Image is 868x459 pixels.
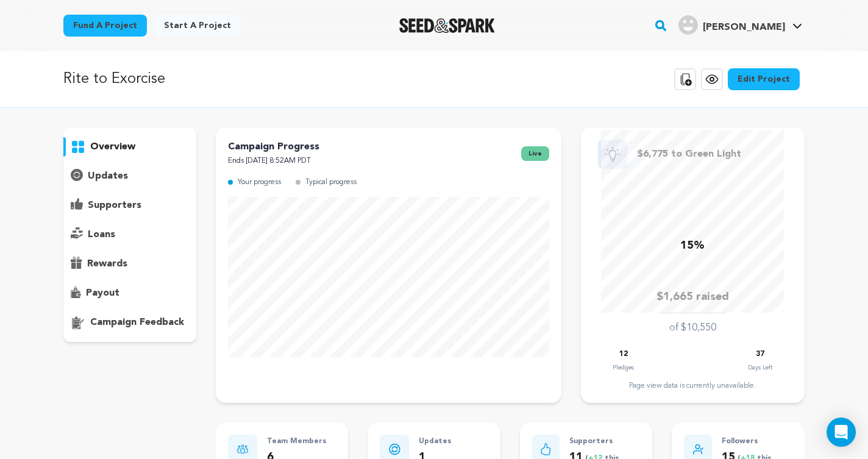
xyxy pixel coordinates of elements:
[305,176,357,190] p: Typical progress
[593,381,792,391] div: Page view data is currently unavailable.
[678,15,698,35] img: user.png
[521,146,549,161] span: live
[569,435,640,449] p: Supporters
[228,140,319,154] p: Campaign Progress
[90,140,135,154] p: overview
[827,418,856,447] div: Open Intercom Messenger
[399,18,495,33] a: Seed&Spark Homepage
[676,13,805,38] span: Lindsay C.'s Profile
[63,15,147,37] a: Fund a project
[63,68,165,90] p: Rite to Exorcise
[680,237,705,255] p: 15%
[87,257,127,271] p: rewards
[88,169,128,183] p: updates
[703,23,785,32] span: [PERSON_NAME]
[267,435,327,449] p: Team Members
[728,68,800,90] a: Edit Project
[90,315,184,330] p: campaign feedback
[63,225,196,244] button: loans
[399,18,495,33] img: Seed&Spark Logo Dark Mode
[88,198,141,213] p: supporters
[748,361,772,374] p: Days Left
[63,313,196,332] button: campaign feedback
[613,361,634,374] p: Pledges
[678,15,785,35] div: Lindsay C.'s Profile
[63,196,196,215] button: supporters
[419,435,452,449] p: Updates
[238,176,281,190] p: Your progress
[676,13,805,35] a: Lindsay C.'s Profile
[154,15,241,37] a: Start a project
[63,137,196,157] button: overview
[63,166,196,186] button: updates
[722,435,792,449] p: Followers
[669,321,716,335] p: of $10,550
[619,347,628,361] p: 12
[63,254,196,274] button: rewards
[86,286,119,301] p: payout
[228,154,319,168] p: Ends [DATE] 8:52AM PDT
[756,347,764,361] p: 37
[88,227,115,242] p: loans
[63,283,196,303] button: payout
